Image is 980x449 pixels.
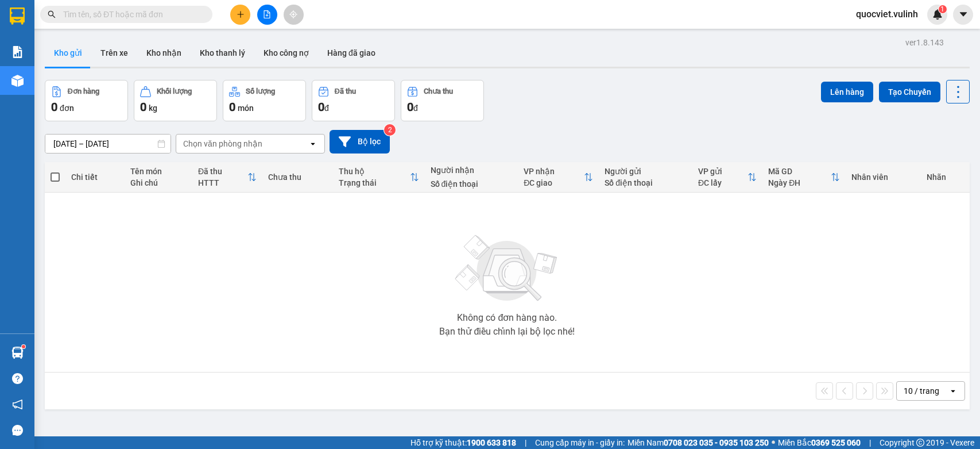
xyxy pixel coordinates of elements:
th: Toggle SortBy [333,162,425,193]
div: Đơn hàng [68,87,99,95]
button: Bộ lọc [330,130,390,153]
div: Nhãn [927,172,964,182]
div: Số lượng [246,87,275,95]
button: aim [284,5,304,25]
div: Không có đơn hàng nào. [457,313,557,323]
span: copyright [916,439,924,447]
img: warehouse-icon [11,75,24,87]
div: Trạng thái [339,178,410,187]
button: Tạo Chuyến [879,82,940,102]
div: ver 1.8.143 [905,36,944,49]
strong: 1900 633 818 [467,438,516,447]
span: Hỗ trợ kỹ thuật: [410,436,516,449]
span: message [12,425,23,436]
span: Cung cấp máy in - giấy in: [535,436,625,449]
span: caret-down [958,9,969,20]
button: Kho thanh lý [191,39,254,67]
div: Người gửi [605,167,687,176]
div: Số điện thoại [605,178,687,187]
span: 0 [407,100,413,114]
svg: open [308,139,317,148]
span: Miền Nam [627,436,769,449]
span: 0 [51,100,57,114]
div: Chi tiết [71,172,119,182]
div: Số điện thoại [431,179,513,189]
div: Nhân viên [851,172,916,182]
strong: 0369 525 060 [811,438,861,447]
img: icon-new-feature [932,9,943,20]
span: ⚪️ [772,440,775,445]
div: ĐC giao [524,178,584,187]
button: Đơn hàng0đơn [45,80,128,121]
div: Ghi chú [130,178,187,187]
img: logo-vxr [10,7,25,25]
th: Toggle SortBy [692,162,762,193]
div: Đã thu [335,87,356,95]
div: Chưa thu [268,172,327,182]
div: ĐC lấy [698,178,747,187]
input: Tìm tên, số ĐT hoặc mã đơn [63,8,199,21]
span: search [48,10,56,18]
span: 0 [229,100,235,114]
div: Ngày ĐH [768,178,830,187]
button: Lên hàng [821,82,873,102]
sup: 1 [939,5,947,13]
div: Mã GD [768,167,830,176]
span: aim [289,10,297,18]
span: plus [237,10,245,18]
div: Chọn văn phòng nhận [183,138,262,149]
img: svg+xml;base64,PHN2ZyBjbGFzcz0ibGlzdC1wbHVnX19zdmciIHhtbG5zPSJodHRwOi8vd3d3LnczLm9yZy8yMDAwL3N2Zy... [450,228,564,309]
button: plus [230,5,250,25]
div: Bạn thử điều chỉnh lại bộ lọc nhé! [439,327,575,336]
button: Kho gửi [45,39,91,67]
button: Trên xe [91,39,137,67]
div: VP nhận [524,167,584,176]
span: file-add [263,10,271,18]
button: Kho nhận [137,39,191,67]
div: HTTT [198,178,247,187]
th: Toggle SortBy [518,162,599,193]
th: Toggle SortBy [762,162,845,193]
span: question-circle [12,373,23,384]
div: Đã thu [198,167,247,176]
span: đ [324,103,329,113]
div: Chưa thu [424,87,453,95]
button: Số lượng0món [223,80,306,121]
button: Khối lượng0kg [134,80,217,121]
button: caret-down [953,5,973,25]
strong: 0708 023 035 - 0935 103 250 [664,438,769,447]
button: Chưa thu0đ [401,80,484,121]
span: 0 [318,100,324,114]
button: Đã thu0đ [312,80,395,121]
div: Người nhận [431,166,513,175]
sup: 2 [384,124,396,136]
sup: 1 [22,345,25,348]
button: Hàng đã giao [318,39,385,67]
span: | [869,436,871,449]
span: 1 [940,5,944,13]
button: file-add [257,5,277,25]
input: Select a date range. [45,135,171,153]
span: kg [149,103,157,113]
th: Toggle SortBy [192,162,262,193]
div: Tên món [130,167,187,176]
div: Khối lượng [157,87,192,95]
div: Thu hộ [339,167,410,176]
span: món [238,103,254,113]
span: đơn [60,103,74,113]
span: 0 [140,100,146,114]
span: Miền Bắc [778,436,861,449]
img: solution-icon [11,46,24,58]
svg: open [948,386,958,396]
div: 10 / trang [904,385,939,397]
span: notification [12,399,23,410]
span: đ [413,103,418,113]
span: quocviet.vulinh [847,7,927,21]
span: | [525,436,526,449]
button: Kho công nợ [254,39,318,67]
img: warehouse-icon [11,347,24,359]
div: VP gửi [698,167,747,176]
